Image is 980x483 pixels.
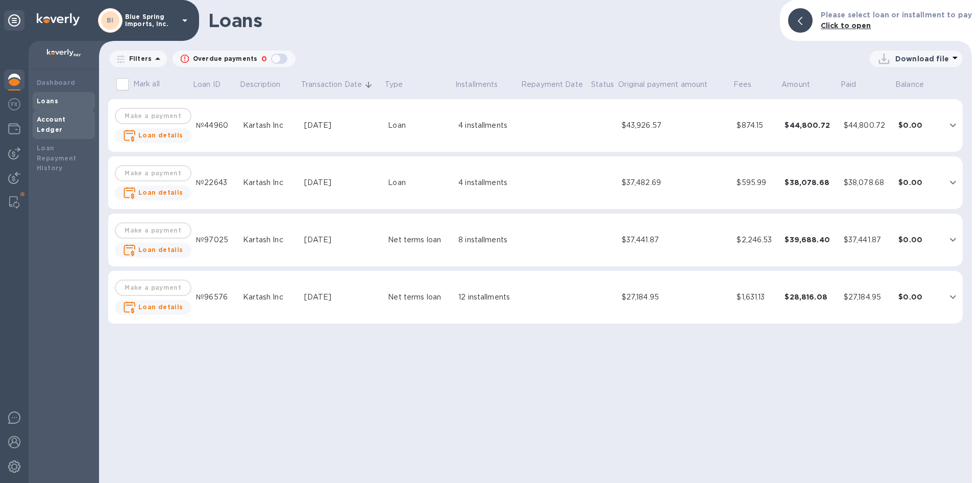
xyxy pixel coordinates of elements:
img: Logo [37,13,80,26]
span: Installments [455,79,511,90]
div: $37,482.69 [622,177,729,188]
p: Loan ID [193,79,220,90]
span: Fees [733,79,765,90]
button: expand row [945,232,961,247]
img: Wallets [8,123,20,135]
span: Description [240,79,293,90]
div: [DATE] [304,120,380,131]
p: Paid [841,79,856,90]
div: 4 installments [458,177,516,188]
div: $37,441.87 [844,235,890,245]
p: Description [240,79,280,90]
div: $0.00 [898,120,938,130]
p: Repayment Date [521,79,583,90]
div: $2,246.53 [737,235,776,245]
div: $43,926.57 [622,120,729,131]
div: [DATE] [304,292,380,303]
b: Dashboard [37,79,76,86]
div: $0.00 [898,235,938,245]
div: $44,800.72 [785,120,835,130]
div: №44960 [196,120,235,131]
div: $595.99 [737,177,776,188]
p: Type [385,79,403,90]
b: Account Ledger [37,116,66,133]
span: Transaction Date [301,79,375,90]
p: Original payment amount [618,79,707,90]
div: Loan [388,120,450,131]
p: Transaction Date [301,79,362,90]
button: Loan details [115,243,191,258]
span: Original payment amount [618,79,721,90]
button: expand row [945,118,961,133]
div: Unpin categories [4,10,24,31]
b: Loan details [138,131,183,139]
div: Net terms loan [388,235,441,245]
div: $38,078.68 [844,177,890,188]
div: Kartash Inc [243,177,296,188]
p: Status [591,79,614,90]
p: 0 [261,54,267,64]
button: Overdue payments0 [173,51,296,67]
div: Loan [388,177,450,188]
p: Overdue payments [193,54,257,63]
div: $27,184.95 [844,292,890,303]
b: Click to open [821,21,871,30]
b: BI [107,16,114,24]
b: Loan Repayment History [37,144,77,172]
p: Filters [125,54,152,63]
p: Fees [733,79,752,90]
div: $0.00 [898,292,938,302]
div: №97025 [196,235,235,245]
div: [DATE] [304,177,380,188]
img: Foreign exchange [8,98,20,110]
b: Loans [37,97,58,105]
p: Blue Spring Imports, Inc. [125,13,176,28]
b: Loan details [138,246,183,254]
div: $874.15 [737,120,776,131]
div: 4 installments [458,120,516,131]
p: Mark all [133,79,160,89]
button: expand row [945,289,961,305]
p: Download file [895,54,949,64]
div: $1,631.13 [737,292,776,303]
div: 8 installments [458,235,516,245]
p: Amount [781,79,810,90]
button: Loan details [115,128,191,143]
div: $39,688.40 [785,235,835,245]
div: $38,078.68 [785,177,835,188]
span: Balance [895,79,937,90]
div: Kartash Inc [243,235,296,245]
b: Please select loan or installment to pay [821,11,972,19]
div: Kartash Inc [243,120,296,131]
div: $0.00 [898,177,938,188]
span: Type [385,79,416,90]
b: Loan details [138,189,183,196]
div: $28,816.08 [785,292,835,302]
b: Loan details [138,303,183,311]
div: $37,441.87 [622,235,729,245]
span: Amount [781,79,823,90]
div: [DATE] [304,235,380,245]
div: Net terms loan [388,292,441,303]
div: №96576 [196,292,235,303]
button: Loan details [115,300,191,315]
span: Loan ID [193,79,234,90]
div: $27,184.95 [622,292,729,303]
button: Loan details [115,186,191,200]
button: expand row [945,175,961,190]
h1: Loans [208,10,772,31]
div: Kartash Inc [243,292,296,303]
span: Paid [841,79,870,90]
div: №22643 [196,177,235,188]
p: Balance [895,79,924,90]
p: Installments [455,79,498,90]
div: 12 installments [458,292,516,303]
div: $44,800.72 [844,120,890,131]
